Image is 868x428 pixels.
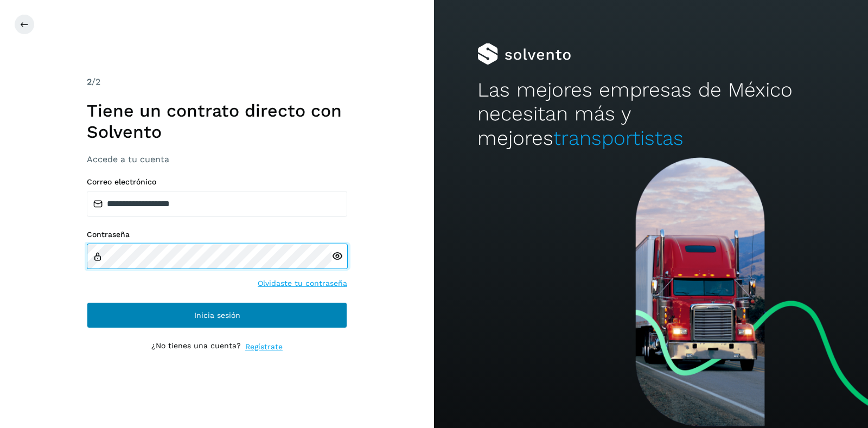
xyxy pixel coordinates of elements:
[87,177,347,187] label: Correo electrónico
[553,126,684,150] span: transportistas
[87,154,347,164] h3: Accede a tu cuenta
[87,75,347,88] div: /2
[258,278,347,289] a: Olvidaste tu contraseña
[245,341,283,353] a: Regístrate
[87,302,347,328] button: Inicia sesión
[87,76,92,87] span: 2
[477,78,825,150] h2: Las mejores empresas de México necesitan más y mejores
[87,100,347,142] h1: Tiene un contrato directo con Solvento
[151,341,241,353] p: ¿No tienes una cuenta?
[87,230,347,239] label: Contraseña
[194,311,240,319] span: Inicia sesión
